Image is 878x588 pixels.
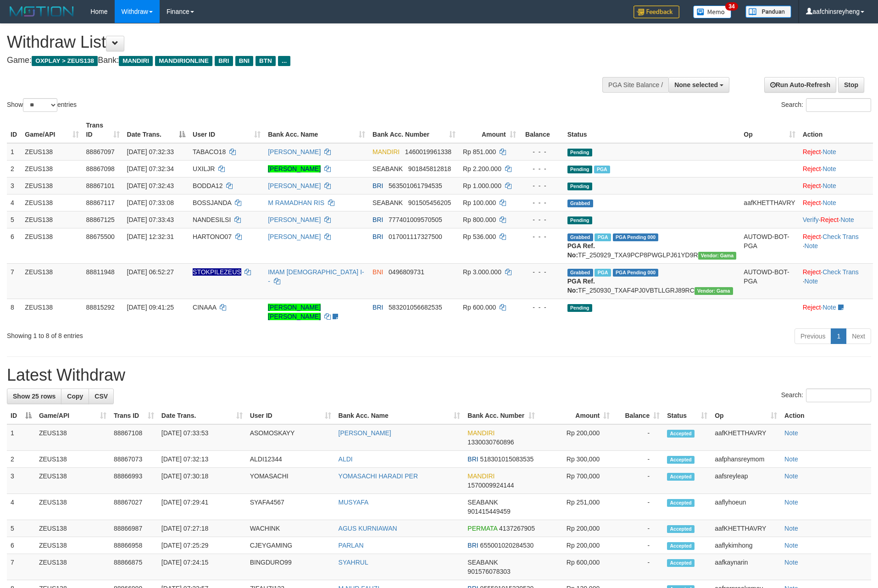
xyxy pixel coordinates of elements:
[7,98,77,112] label: Show entries
[405,148,451,155] span: Copy 1460019961338 to clipboard
[831,328,846,344] a: 1
[838,77,864,93] a: Stop
[764,77,836,93] a: Run Auto-Refresh
[781,98,871,112] label: Search:
[613,451,663,468] td: -
[667,525,695,533] span: Accepted
[822,199,836,206] a: Note
[711,424,781,451] td: aafKHETTHAVRY
[246,424,335,451] td: ASOMOSKAYY
[389,216,442,223] span: Copy 777401009570505 to clipboard
[339,559,368,566] a: SYAHRUL
[539,468,613,494] td: Rp 700,000
[268,165,321,172] a: [PERSON_NAME]
[158,537,246,554] td: [DATE] 07:25:29
[193,165,215,172] span: UXILJR
[158,424,246,451] td: [DATE] 07:33:53
[539,494,613,520] td: Rp 251,000
[372,233,383,240] span: BRI
[158,451,246,468] td: [DATE] 07:32:13
[613,520,663,537] td: -
[268,182,321,189] a: [PERSON_NAME]
[803,182,821,189] a: Reject
[123,117,189,143] th: Date Trans.: activate to sort column descending
[389,268,424,276] span: Copy 0496809731 to clipboard
[459,117,520,143] th: Amount: activate to sort column ascending
[127,148,174,155] span: [DATE] 07:32:33
[740,228,799,263] td: AUTOWD-BOT-PGA
[822,304,836,311] a: Note
[155,56,212,66] span: MANDIRIONLINE
[193,182,222,189] span: BODDA12
[389,182,442,189] span: Copy 563501061794535 to clipboard
[21,299,82,325] td: ZEUS138
[567,269,593,277] span: Grabbed
[127,182,174,189] span: [DATE] 07:32:43
[7,366,871,384] h1: Latest Withdraw
[335,407,464,424] th: Bank Acc. Name: activate to sort column ascending
[463,148,496,155] span: Rp 851.000
[745,6,791,18] img: panduan.png
[674,81,718,89] span: None selected
[564,263,740,299] td: TF_250930_TXAF4PJ0VBTLLGRJ89RC
[7,494,35,520] td: 4
[35,554,110,580] td: ZEUS138
[613,494,663,520] td: -
[372,165,403,172] span: SEABANK
[822,182,836,189] a: Note
[389,233,442,240] span: Copy 017001117327500 to clipboard
[523,215,560,224] div: - - -
[389,304,442,311] span: Copy 583201056682535 to clipboard
[256,56,276,66] span: BTN
[564,117,740,143] th: Status
[408,165,451,172] span: Copy 901845812818 to clipboard
[781,388,871,402] label: Search:
[86,304,115,311] span: 88815292
[806,98,871,112] input: Search:
[7,299,21,325] td: 8
[567,200,593,207] span: Grabbed
[781,407,871,424] th: Action
[372,199,403,206] span: SEABANK
[467,568,510,575] span: Copy 901576078303 to clipboard
[539,520,613,537] td: Rp 200,000
[539,407,613,424] th: Amount: activate to sort column ascending
[594,166,610,173] span: Marked by aaftrukkakada
[539,554,613,580] td: Rp 600,000
[119,56,153,66] span: MANDIRI
[372,182,383,189] span: BRI
[667,559,695,567] span: Accepted
[7,407,35,424] th: ID: activate to sort column descending
[784,455,798,463] a: Note
[127,199,174,206] span: [DATE] 07:33:08
[7,228,21,263] td: 6
[339,455,353,463] a: ALDI
[805,242,818,250] a: Note
[613,269,659,277] span: PGA Pending
[523,232,560,241] div: - - -
[408,199,451,206] span: Copy 901505456205 to clipboard
[467,438,514,446] span: Copy 1330030760896 to clipboard
[35,407,110,424] th: Game/API: activate to sort column ascending
[372,268,383,276] span: BNI
[803,233,821,240] a: Reject
[7,520,35,537] td: 5
[7,263,21,299] td: 7
[711,468,781,494] td: aafsreyleap
[784,559,798,566] a: Note
[372,216,383,223] span: BRI
[822,165,836,172] a: Note
[32,56,98,66] span: OXPLAY > ZEUS138
[667,542,695,550] span: Accepted
[372,304,383,311] span: BRI
[86,165,115,172] span: 88867098
[23,98,57,112] select: Showentries
[523,303,560,312] div: - - -
[595,269,611,277] span: Marked by aafsreyleap
[193,216,231,223] span: NANDESILSI
[7,451,35,468] td: 2
[799,211,873,228] td: · ·
[711,407,781,424] th: Op: activate to sort column ascending
[7,388,61,404] a: Show 25 rows
[803,148,821,155] a: Reject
